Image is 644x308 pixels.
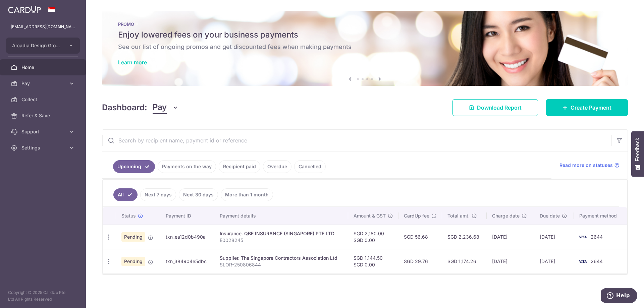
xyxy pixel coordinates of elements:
[294,160,326,173] a: Cancelled
[102,102,147,114] h4: Dashboard:
[219,160,260,173] a: Recipient paid
[121,212,136,219] span: Status
[21,96,66,103] span: Collect
[113,160,155,173] a: Upcoming
[452,99,538,116] a: Download Report
[348,249,398,273] td: SGD 1,144.50 SGD 0.00
[442,249,486,273] td: SGD 1,174.26
[571,104,611,112] span: Create Payment
[398,249,442,273] td: SGD 29.76
[546,99,628,116] a: Create Payment
[160,225,214,249] td: txn_ea12d0b490a
[348,225,398,249] td: SGD 2,180.00 SGD 0.00
[179,188,218,201] a: Next 30 days
[8,5,41,13] img: CardUp
[121,232,145,242] span: Pending
[398,225,442,249] td: SGD 56.68
[576,257,589,265] img: Bank Card
[574,207,627,225] th: Payment method
[220,230,343,237] div: Insurance. QBE INSURANCE (SINGAPORE) PTE LTD
[214,207,348,225] th: Payment details
[540,212,560,219] span: Due date
[591,258,603,264] span: 2644
[220,237,343,244] p: E0028245
[447,212,470,219] span: Total amt.
[487,225,534,249] td: [DATE]
[354,212,386,219] span: Amount & GST
[21,128,66,135] span: Support
[477,104,522,112] span: Download Report
[487,249,534,273] td: [DATE]
[160,249,214,273] td: txn_384904e5dbc
[153,101,178,114] button: Pay
[158,160,216,173] a: Payments on the way
[559,162,613,169] span: Read more on statuses
[404,212,429,219] span: CardUp fee
[153,101,167,114] span: Pay
[534,225,574,249] td: [DATE]
[140,188,176,201] a: Next 7 days
[263,160,291,173] a: Overdue
[534,249,574,273] td: [DATE]
[221,188,273,201] a: More than 1 month
[118,21,612,27] p: PROMO
[21,144,66,151] span: Settings
[21,80,66,87] span: Pay
[220,255,343,261] div: Supplier. The Singapore Contractors Association Ltd
[635,138,641,161] span: Feedback
[113,188,138,201] a: All
[12,42,62,49] span: Arcadia Design Group Pte Ltd
[492,212,520,219] span: Charge date
[102,11,628,86] img: Latest Promos Banner
[121,257,145,266] span: Pending
[591,234,603,240] span: 2644
[160,207,214,225] th: Payment ID
[118,59,147,66] a: Learn more
[118,43,612,51] h6: See our list of ongoing promos and get discounted fees when making payments
[102,130,611,151] input: Search by recipient name, payment id or reference
[559,162,620,169] a: Read more on statuses
[220,261,343,268] p: SLOR-250806844
[11,23,75,30] p: [EMAIL_ADDRESS][DOMAIN_NAME]
[21,64,66,71] span: Home
[442,225,486,249] td: SGD 2,236.68
[118,29,612,40] h5: Enjoy lowered fees on your business payments
[631,131,644,177] button: Feedback - Show survey
[21,112,66,119] span: Refer & Save
[601,288,637,305] iframe: Opens a widget where you can find more information
[6,38,80,54] button: Arcadia Design Group Pte Ltd
[576,233,589,241] img: Bank Card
